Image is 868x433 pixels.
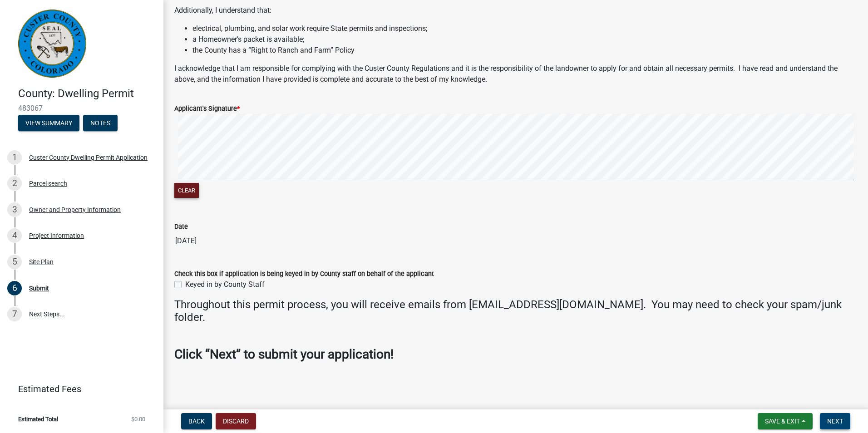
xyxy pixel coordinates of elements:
[174,106,240,112] label: Applicant's Signature
[174,224,188,230] label: Date
[18,10,86,78] img: Custer County, Colorado
[7,281,22,295] div: 6
[765,418,800,425] span: Save & Exit
[29,180,67,187] div: Parcel search
[820,413,850,429] button: Next
[216,413,256,429] button: Discard
[7,255,22,269] div: 5
[188,418,205,425] span: Back
[174,183,199,198] button: Clear
[827,418,843,425] span: Next
[192,23,857,34] li: electrical, plumbing, and solar work require State permits and inspections;
[7,150,22,165] div: 1
[174,298,857,325] h4: Throughout this permit process, you will receive emails from [EMAIL_ADDRESS][DOMAIN_NAME]. You ma...
[83,120,118,127] wm-modal-confirm: Notes
[7,176,22,191] div: 2
[7,228,22,243] div: 4
[7,202,22,217] div: 3
[18,87,156,100] h4: County: Dwelling Permit
[29,232,84,239] div: Project Information
[18,120,79,127] wm-modal-confirm: Summary
[18,416,58,422] span: Estimated Total
[174,271,434,277] label: Check this box if application is being keyed in by County staff on behalf of the applicant
[131,416,145,422] span: $0.00
[7,307,22,321] div: 7
[29,285,49,291] div: Submit
[29,259,54,265] div: Site Plan
[174,63,857,85] p: I acknowledge that I am responsible for complying with the Custer County Regulations and it is th...
[18,104,145,113] span: 483067
[29,154,148,161] div: Custer County Dwelling Permit Application
[83,115,118,131] button: Notes
[29,207,121,213] div: Owner and Property Information
[192,34,857,45] li: a Homeowner’s packet is available;
[174,347,394,362] strong: Click “Next” to submit your application!
[758,413,813,429] button: Save & Exit
[185,279,265,290] label: Keyed in by County Staff
[181,413,212,429] button: Back
[192,45,857,56] li: the County has a “Right to Ranch and Farm” Policy
[7,380,149,398] a: Estimated Fees
[174,5,857,16] p: Additionally, I understand that:
[18,115,79,131] button: View Summary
